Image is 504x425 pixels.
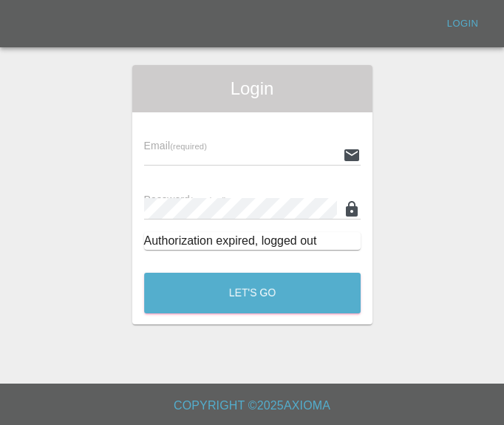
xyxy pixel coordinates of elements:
span: Password [144,194,227,205]
span: Email [144,140,207,152]
span: Login [144,77,361,101]
small: (required) [190,196,227,205]
div: Authorization expired, logged out [144,232,361,250]
small: (required) [170,142,207,151]
a: Login [439,13,486,35]
button: Let's Go [144,273,361,313]
h6: Copyright © 2025 Axioma [12,395,492,416]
